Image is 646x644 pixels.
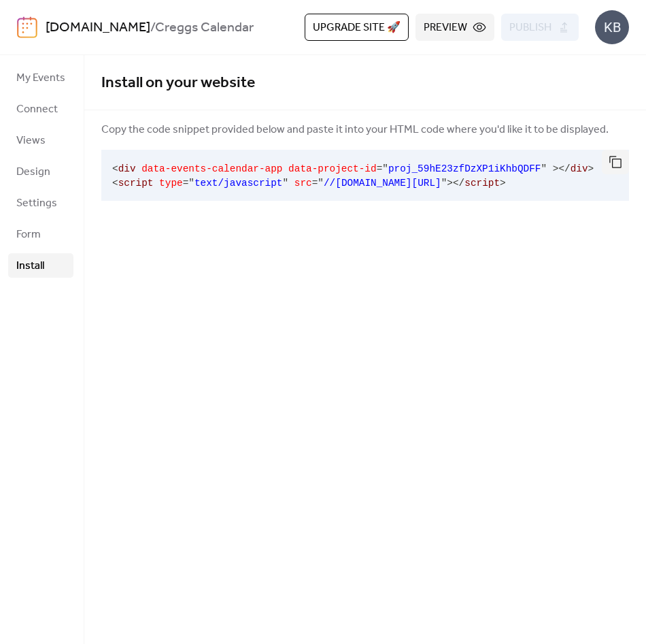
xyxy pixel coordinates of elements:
span: < [112,163,118,174]
b: Creggs Calendar [155,15,254,41]
span: Design [16,164,50,180]
span: Install on your website [101,68,255,98]
span: = [312,178,318,189]
span: > [447,178,453,189]
span: " [382,163,388,174]
a: Install [8,253,73,278]
button: Preview [415,14,494,41]
span: div [571,163,588,174]
span: Connect [16,101,58,118]
b: / [150,15,155,41]
span: = [183,178,189,189]
a: Settings [8,191,73,215]
a: My Events [8,65,73,90]
span: script [118,178,154,189]
a: Design [8,159,73,184]
span: Views [16,133,46,149]
span: text/javascript [194,178,283,189]
span: Form [16,227,41,243]
span: My Events [16,70,65,86]
span: " [541,163,547,174]
span: Copy the code snippet provided below and paste it into your HTML code where you'd like it to be d... [101,122,609,138]
span: Upgrade site 🚀 [313,20,401,36]
span: </ [453,178,464,189]
span: = [377,163,383,174]
span: src [294,178,312,189]
span: " [188,178,194,189]
a: Views [8,128,73,152]
span: < [112,178,118,189]
span: > [500,178,506,189]
a: Form [8,222,73,246]
span: type [159,178,183,189]
span: Install [16,258,44,274]
span: //[DOMAIN_NAME][URL] [324,178,441,189]
span: Settings [16,195,57,212]
span: </ [558,163,570,174]
span: " [282,178,288,189]
span: proj_59hE23zfDzXP1iKhbQDFF [388,163,541,174]
a: Connect [8,97,73,121]
span: " [441,178,447,189]
span: " [318,178,324,189]
span: data-events-calendar-app [141,163,282,174]
img: logo [17,16,37,38]
span: div [118,163,136,174]
span: > [553,163,559,174]
span: > [588,163,594,174]
span: Preview [424,20,467,36]
button: Upgrade site 🚀 [305,14,409,41]
a: [DOMAIN_NAME] [46,15,150,41]
span: script [464,178,500,189]
div: KB [595,10,629,44]
span: data-project-id [288,163,377,174]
